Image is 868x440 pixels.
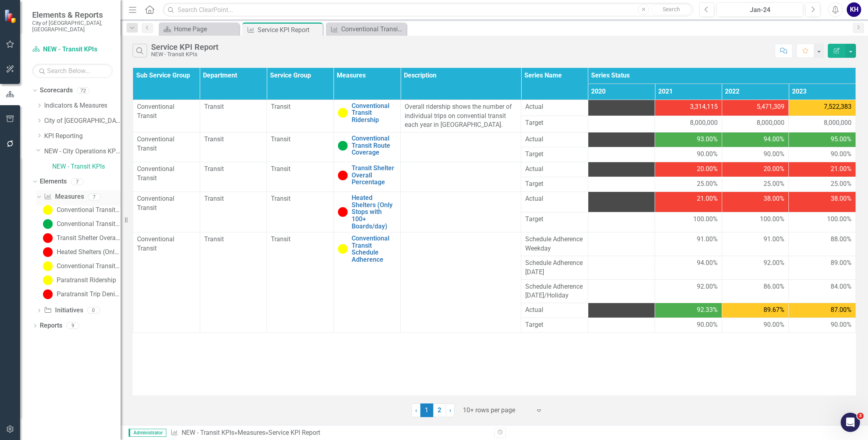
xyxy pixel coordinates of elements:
td: Double-Click to Edit [722,279,789,303]
span: 94.00% [764,135,784,144]
span: 5,471,309 [757,102,784,112]
td: Double-Click to Edit Right Click for Context Menu [334,100,401,132]
span: Search [663,6,680,12]
span: 7,522,383 [824,102,852,112]
td: Double-Click to Edit [588,279,655,303]
span: 100.00% [827,215,852,224]
td: Double-Click to Edit [401,100,521,132]
span: 94.00% [697,259,718,268]
img: Vulnerable [43,275,53,285]
td: Double-Click to Edit [521,256,588,279]
td: Double-Click to Edit Right Click for Context Menu [334,132,401,162]
span: 90.00% [764,320,784,330]
span: 20.00% [697,165,718,174]
span: Conventional Transit [137,103,174,120]
span: 90.00% [697,150,718,159]
td: Double-Click to Edit [722,100,789,116]
td: Double-Click to Edit [655,116,722,132]
a: Paratransit Trip Denial Rate [41,288,121,301]
div: 0 [87,307,100,314]
img: In Jeopardy [338,171,348,180]
span: 89.67% [764,306,784,315]
td: Double-Click to Edit [722,177,789,192]
div: Home Page [174,24,237,34]
a: Home Page [161,24,237,34]
td: Double-Click to Edit [588,232,655,256]
td: Double-Click to Edit [722,232,789,256]
span: 92.00% [697,282,718,291]
td: Double-Click to Edit [133,192,200,232]
span: Transit [204,165,224,173]
span: 38.00% [831,194,852,204]
td: Double-Click to Edit [588,256,655,279]
div: 9 [66,322,79,329]
td: Double-Click to Edit [588,100,655,116]
span: 95.00% [831,135,852,144]
span: 38.00% [764,194,784,204]
div: KH [847,2,861,17]
span: Administrator [129,429,166,437]
td: Double-Click to Edit [588,147,655,162]
td: Double-Click to Edit [722,116,789,132]
td: Double-Click to Edit [133,232,200,333]
span: 87.00% [831,306,852,315]
span: Transit [271,165,291,173]
td: Double-Click to Edit [267,232,334,333]
div: Heated Shelters (Only Stops with 100+ Boards/day) [57,249,121,256]
td: Double-Click to Edit [655,212,722,232]
td: Double-Click to Edit [655,100,722,116]
img: Vulnerable [43,261,53,271]
span: Schedule Adherence [DATE] [525,259,584,277]
span: 91.00% [764,235,784,244]
td: Double-Click to Edit [722,318,789,333]
div: Service KPI Report [258,25,321,35]
td: Double-Click to Edit [789,192,856,212]
span: Transit [271,103,291,110]
span: Target [525,150,584,159]
td: Double-Click to Edit [521,147,588,162]
td: Double-Click to Edit [588,318,655,333]
span: 90.00% [697,320,718,330]
span: Conventional Transit [137,165,174,182]
td: Double-Click to Edit [789,100,856,116]
td: Double-Click to Edit [521,116,588,132]
td: Double-Click to Edit [789,232,856,256]
span: Target [525,179,584,189]
td: Double-Click to Edit [789,318,856,333]
div: Conventional Transit Schedule Adherence [57,263,121,270]
span: 25.00% [831,179,852,189]
a: Conventional Transit Route Coverage [41,218,121,230]
td: Double-Click to Edit [722,132,789,147]
td: Double-Click to Edit [521,162,588,177]
td: Double-Click to Edit [655,256,722,279]
span: Transit [204,135,224,143]
span: 21.00% [697,194,718,204]
td: Double-Click to Edit [655,318,722,333]
span: › [449,406,451,414]
span: Transit [204,235,224,243]
td: Double-Click to Edit [789,212,856,232]
span: 86.00% [764,282,784,291]
span: 3,314,115 [690,102,718,112]
span: 100.00% [693,215,718,224]
span: 93.00% [697,135,718,144]
td: Double-Click to Edit [722,162,789,177]
td: Double-Click to Edit [655,177,722,192]
td: Double-Click to Edit [789,132,856,147]
td: Double-Click to Edit Right Click for Context Menu [334,162,401,192]
img: In Jeopardy [43,233,53,243]
span: 92.00% [764,259,784,268]
img: In Jeopardy [338,207,348,217]
td: Double-Click to Edit [789,147,856,162]
td: Double-Click to Edit [722,147,789,162]
td: Double-Click to Edit [789,177,856,192]
a: Conventional Transit Ridership [328,24,404,34]
span: Transit [204,103,224,110]
td: Double-Click to Edit [789,116,856,132]
span: Elements & Reports [32,10,113,20]
td: Double-Click to Edit [200,192,267,232]
td: Double-Click to Edit [133,162,200,192]
td: Double-Click to Edit [401,132,521,162]
button: Search [651,4,691,15]
a: NEW - Transit KPIs [32,45,113,54]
